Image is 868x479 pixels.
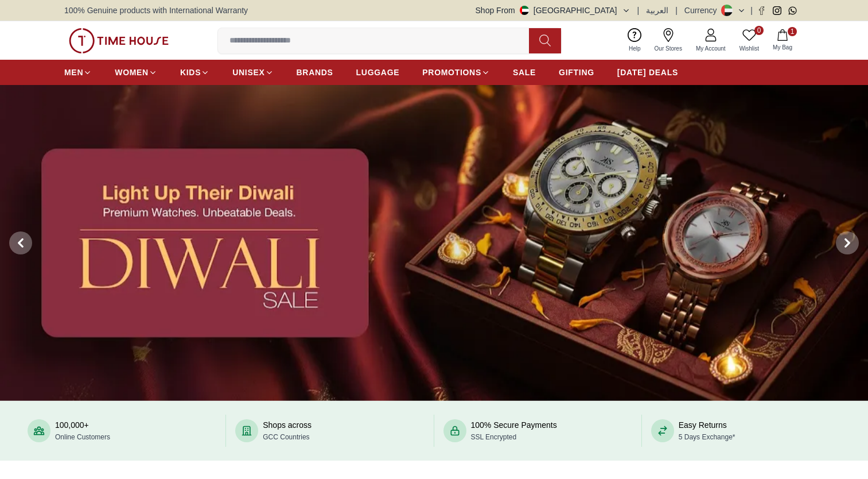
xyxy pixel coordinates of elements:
[648,26,689,55] a: Our Stores
[691,44,730,53] span: My Account
[232,62,273,83] a: UNISEX
[773,6,781,15] a: Instagram
[679,433,735,441] span: 5 Days Exchange*
[788,27,797,36] span: 1
[650,44,687,53] span: Our Stores
[476,5,630,16] button: Shop From[GEOGRAPHIC_DATA]
[55,419,110,442] div: 100,000+
[624,44,645,53] span: Help
[766,27,799,54] button: 1My Bag
[768,43,797,52] span: My Bag
[422,67,481,78] span: PROMOTIONS
[637,5,640,16] span: |
[64,67,83,78] span: MEN
[646,5,668,16] button: العربية
[788,6,797,15] a: Whatsapp
[297,67,333,78] span: BRANDS
[757,6,766,15] a: Facebook
[69,28,169,53] img: ...
[471,419,557,442] div: 100% Secure Payments
[115,62,157,83] a: WOMEN
[471,433,517,441] span: SSL Encrypted
[180,67,201,78] span: KIDS
[356,62,400,83] a: LUGGAGE
[735,44,764,53] span: Wishlist
[617,67,678,78] span: [DATE] DEALS
[64,62,92,83] a: MEN
[617,62,678,83] a: [DATE] DEALS
[675,5,678,16] span: |
[559,67,594,78] span: GIFTING
[679,419,735,442] div: Easy Returns
[622,26,648,55] a: Help
[750,5,753,16] span: |
[297,62,333,83] a: BRANDS
[559,62,594,83] a: GIFTING
[754,26,764,35] span: 0
[733,26,766,55] a: 0Wishlist
[64,5,248,16] span: 100% Genuine products with International Warranty
[115,67,149,78] span: WOMEN
[232,67,264,78] span: UNISEX
[263,433,309,441] span: GCC Countries
[356,67,400,78] span: LUGGAGE
[263,419,312,442] div: Shops across
[180,62,209,83] a: KIDS
[55,433,110,441] span: Online Customers
[684,5,722,16] div: Currency
[520,6,529,15] img: United Arab Emirates
[422,62,490,83] a: PROMOTIONS
[513,67,536,78] span: SALE
[513,62,536,83] a: SALE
